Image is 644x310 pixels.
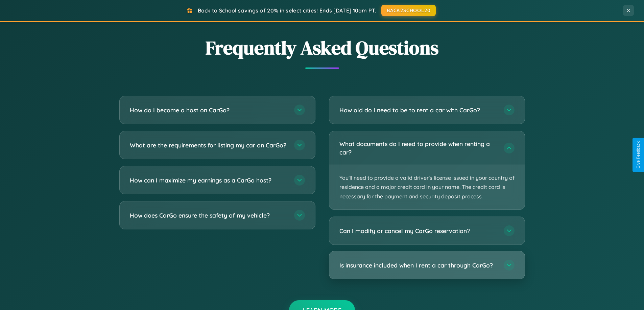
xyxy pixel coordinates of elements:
h3: How old do I need to be to rent a car with CarGo? [339,106,497,114]
h3: What documents do I need to provide when renting a car? [339,140,497,156]
h3: How can I maximize my earnings as a CarGo host? [130,176,287,185]
h3: How do I become a host on CarGo? [130,106,287,114]
h2: Frequently Asked Questions [119,35,525,61]
h3: What are the requirements for listing my car on CarGo? [130,141,287,149]
h3: Is insurance included when I rent a car through CarGo? [339,261,497,270]
button: BACK2SCHOOL20 [381,5,436,16]
span: Back to School savings of 20% in select cities! Ends [DATE] 10am PT. [198,7,376,14]
h3: Can I modify or cancel my CarGo reservation? [339,227,497,235]
p: You'll need to provide a valid driver's license issued in your country of residence and a major c... [329,165,525,209]
h3: How does CarGo ensure the safety of my vehicle? [130,211,287,220]
div: Give Feedback [636,141,641,169]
